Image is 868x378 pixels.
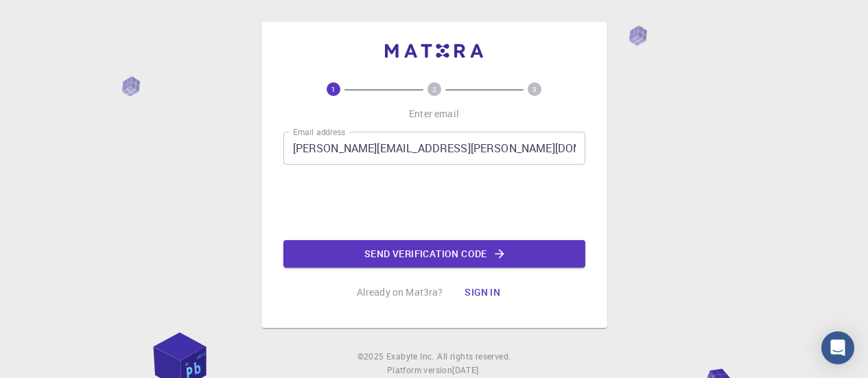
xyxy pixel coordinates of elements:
span: Exabyte Inc. [386,351,434,362]
span: All rights reserved. [437,350,511,364]
p: Enter email [409,107,459,121]
span: Platform version [387,364,452,377]
a: [DATE]. [452,364,481,377]
iframe: reCAPTCHA [330,176,539,229]
text: 2 [432,84,436,94]
text: 3 [532,84,537,94]
span: [DATE] . [452,364,481,375]
p: Already on Mat3ra? [357,285,443,299]
button: Send verification code [283,240,585,268]
label: Email address [293,126,345,138]
a: Exabyte Inc. [386,350,434,364]
text: 1 [331,84,336,94]
button: Sign in [454,279,511,306]
span: © 2025 [357,350,386,364]
div: Open Intercom Messenger [821,331,854,364]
